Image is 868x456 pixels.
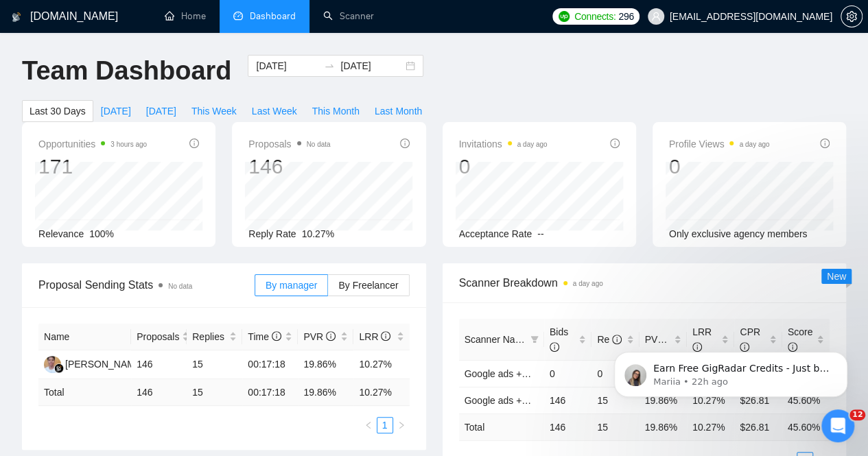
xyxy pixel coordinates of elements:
button: Last Week [244,100,305,122]
span: [DATE] [101,104,131,119]
td: 15 [591,413,639,440]
span: Proposals [137,329,179,344]
li: Previous Page [360,417,377,433]
span: Relevance [38,228,84,239]
td: 19.86 % [298,379,353,406]
a: homeHome [165,10,206,22]
a: searchScanner [323,10,374,22]
span: swap-right [324,60,335,71]
td: 10.27% [353,350,409,379]
span: info-circle [550,342,559,352]
input: Start date [256,58,318,73]
td: 19.86 % [640,413,687,440]
button: [DATE] [93,100,139,122]
time: a day ago [739,141,769,148]
span: Scanner Name [465,334,528,345]
span: -- [537,228,543,239]
time: 3 hours ago [110,141,147,148]
span: dashboard [233,11,243,21]
td: 15 [187,350,242,379]
span: Scanner Breakdown [459,274,830,291]
td: 19.86% [298,350,353,379]
span: Bids [550,326,568,352]
img: logo [12,6,21,28]
span: Dashboard [250,10,296,22]
a: 1 [377,418,392,433]
a: Google ads +meta descriptions (Exact) [465,368,631,379]
td: 15 [187,379,242,406]
span: right [397,421,406,429]
span: info-circle [326,331,336,341]
span: user [651,12,661,21]
span: to [324,60,335,71]
span: info-circle [820,139,830,148]
th: Proposals [131,324,187,350]
iframe: Intercom live chat [821,409,854,442]
span: LRR [359,331,390,342]
button: left [360,417,377,433]
a: Google ads +meta (titles only) [465,395,592,406]
div: [PERSON_NAME] [65,357,144,372]
span: Time [248,331,281,342]
span: Replies [192,329,226,344]
button: Last 30 Days [22,100,93,122]
span: Proposals [248,136,330,152]
span: info-circle [272,331,281,341]
a: setting [841,11,863,22]
td: 146 [544,387,591,413]
span: Acceptance Rate [459,228,532,239]
span: info-circle [400,139,410,148]
time: a day ago [573,280,603,287]
span: Proposal Sending Stats [38,276,255,293]
span: This Week [191,104,237,119]
span: No data [168,283,192,290]
li: Next Page [393,417,410,433]
span: 10.27% [302,228,334,239]
span: [DATE] [146,104,176,119]
td: Total [38,379,131,406]
time: a day ago [517,141,548,148]
button: setting [841,5,863,27]
th: Name [38,324,131,350]
button: Last Month [367,100,430,122]
span: By manager [266,280,317,291]
span: filter [530,335,539,344]
td: 10.27 % [687,413,734,440]
span: 296 [618,9,633,24]
input: End date [340,58,403,73]
span: Only exclusive agency members [669,228,808,239]
div: 171 [38,154,147,180]
span: This Month [312,104,360,119]
span: info-circle [381,331,390,341]
button: This Month [305,100,367,122]
span: PVR [303,331,336,342]
iframe: Intercom notifications message [594,323,868,419]
img: AC [44,356,61,373]
span: Opportunities [38,136,147,152]
span: info-circle [610,139,620,148]
td: 15 [591,387,639,413]
span: By Freelancer [338,280,398,291]
img: upwork-logo.png [559,11,570,22]
span: Last Month [375,104,422,119]
td: $ 26.81 [734,413,782,440]
td: 146 [544,413,591,440]
td: 10.27 % [353,379,409,406]
td: 00:17:18 [242,379,298,406]
button: right [393,417,410,433]
span: Last Week [252,104,297,119]
div: 146 [248,154,330,180]
div: 0 [459,154,548,180]
li: 1 [377,417,393,433]
span: New [827,271,846,282]
span: Last 30 Days [30,104,86,119]
img: gigradar-bm.png [54,363,64,373]
span: Reply Rate [248,228,296,239]
td: 00:17:18 [242,350,298,379]
a: AC[PERSON_NAME] [44,358,144,369]
span: Profile Views [669,136,770,152]
span: Connects: [574,9,615,24]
